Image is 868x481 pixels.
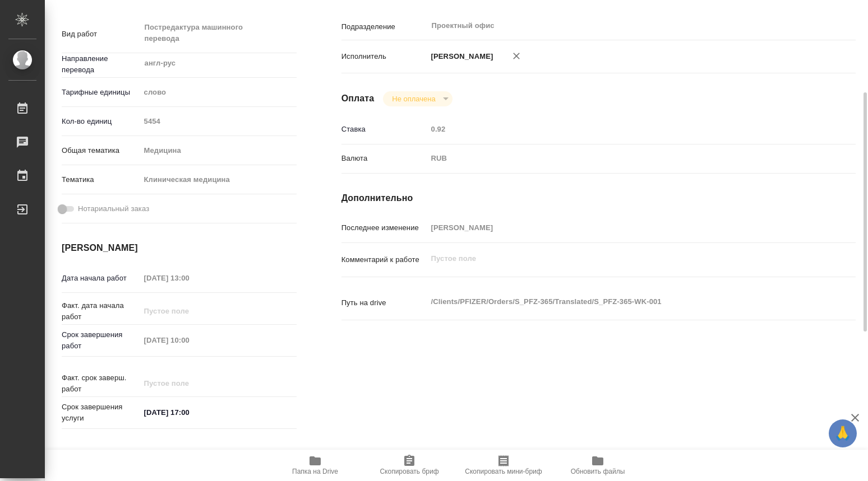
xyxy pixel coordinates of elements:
[341,192,856,205] h4: Дополнительно
[292,468,338,475] span: Папка на Drive
[504,44,529,68] button: Удалить исполнителя
[62,401,140,424] p: Срок завершения услуги
[62,29,140,40] p: Вид работ
[140,303,238,319] input: Пустое поле
[341,92,375,105] h4: Оплата
[62,87,140,98] p: Тарифные единицы
[140,113,297,129] input: Пустое поле
[427,149,813,168] div: RUB
[140,332,238,348] input: Пустое поле
[140,270,238,286] input: Пустое поле
[829,419,857,447] button: 🙏
[140,83,297,102] div: слово
[427,51,493,62] p: [PERSON_NAME]
[341,297,427,309] p: Путь на drive
[62,241,297,255] h4: [PERSON_NAME]
[427,121,813,137] input: Пустое поле
[380,468,438,475] span: Скопировать бриф
[268,450,362,481] button: Папка на Drive
[427,220,813,236] input: Пустое поле
[62,300,140,323] p: Факт. дата начала работ
[62,145,140,156] p: Общая тематика
[571,468,625,475] span: Обновить файлы
[341,222,427,234] p: Последнее изменение
[456,450,551,481] button: Скопировать мини-бриф
[427,292,813,311] textarea: /Clients/PFIZER/Orders/S_PFZ-365/Translated/S_PFZ-365-WK-001
[62,174,140,185] p: Тематика
[62,329,140,352] p: Срок завершения работ
[362,450,456,481] button: Скопировать бриф
[140,375,238,391] input: Пустое поле
[465,468,542,475] span: Скопировать мини-бриф
[140,404,238,421] input: ✎ Введи что-нибудь
[62,372,140,395] p: Факт. срок заверш. работ
[341,51,427,62] p: Исполнитель
[389,94,438,104] button: Не оплачена
[551,450,645,481] button: Обновить файлы
[140,141,297,160] div: Медицина
[341,153,427,164] p: Валюта
[833,422,852,445] span: 🙏
[341,124,427,135] p: Ставка
[78,203,149,214] span: Нотариальный заказ
[62,273,140,284] p: Дата начала работ
[62,53,140,76] p: Направление перевода
[383,91,452,106] div: Не оплачена
[62,116,140,127] p: Кол-во единиц
[140,170,297,189] div: Клиническая медицина
[341,21,427,32] p: Подразделение
[341,254,427,265] p: Комментарий к работе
